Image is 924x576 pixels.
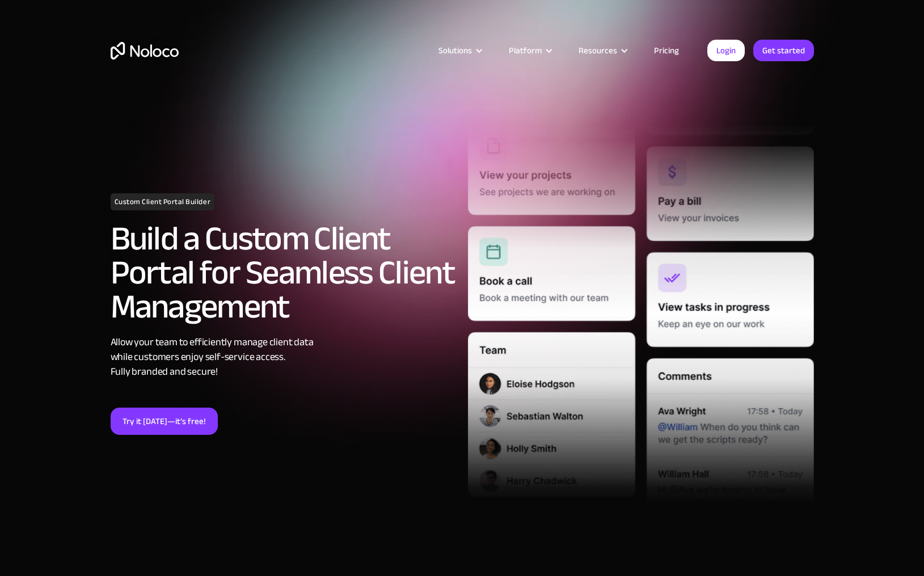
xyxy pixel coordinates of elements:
[579,43,617,58] div: Resources
[111,222,457,324] h2: Build a Custom Client Portal for Seamless Client Management
[640,43,693,58] a: Pricing
[111,42,179,60] a: home
[707,40,745,61] a: Login
[753,40,814,61] a: Get started
[111,193,215,210] h1: Custom Client Portal Builder
[509,43,542,58] div: Platform
[424,43,495,58] div: Solutions
[111,408,218,435] a: Try it [DATE]—it’s free!
[495,43,564,58] div: Platform
[111,335,457,379] div: Allow your team to efficiently manage client data while customers enjoy self-service access. Full...
[438,43,472,58] div: Solutions
[564,43,640,58] div: Resources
